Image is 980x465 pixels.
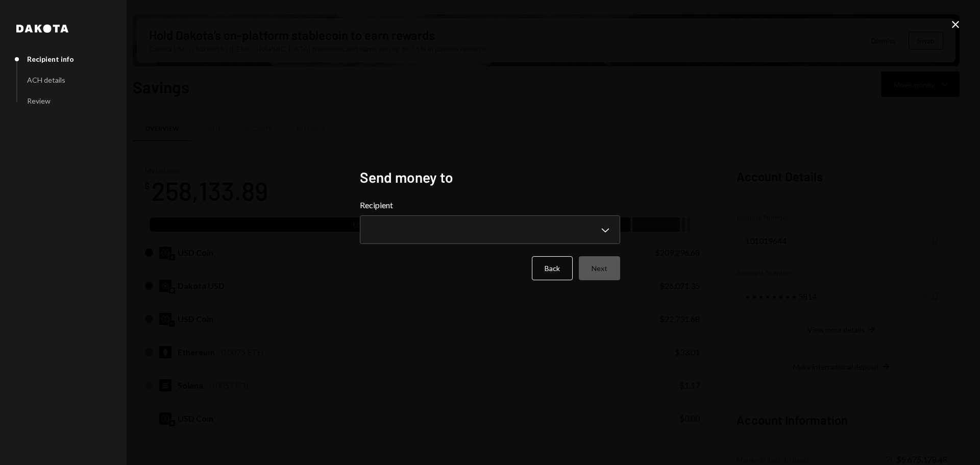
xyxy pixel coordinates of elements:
button: Back [532,256,573,280]
div: Review [27,96,51,105]
div: Recipient info [27,55,74,63]
div: ACH details [27,76,65,84]
label: Recipient [360,199,620,211]
button: Recipient [360,215,620,244]
h2: Send money to [360,167,620,187]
